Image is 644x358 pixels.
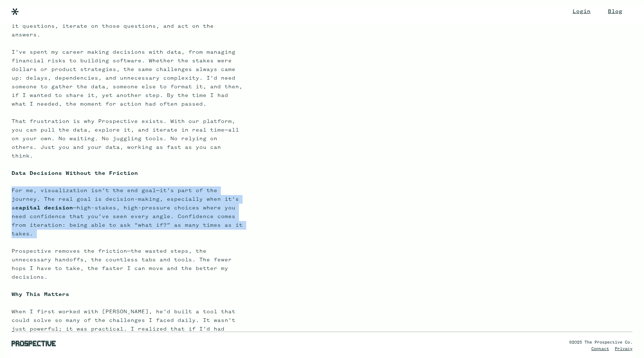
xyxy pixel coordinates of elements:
div: ©2025 The Prospective Co. [569,339,632,346]
strong: Why This Matters [12,292,69,297]
strong: capital decision [15,205,73,211]
strong: Data Decisions Without the Friction [12,171,138,176]
a: Contact [591,347,609,351]
a: Privacy [615,347,632,351]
